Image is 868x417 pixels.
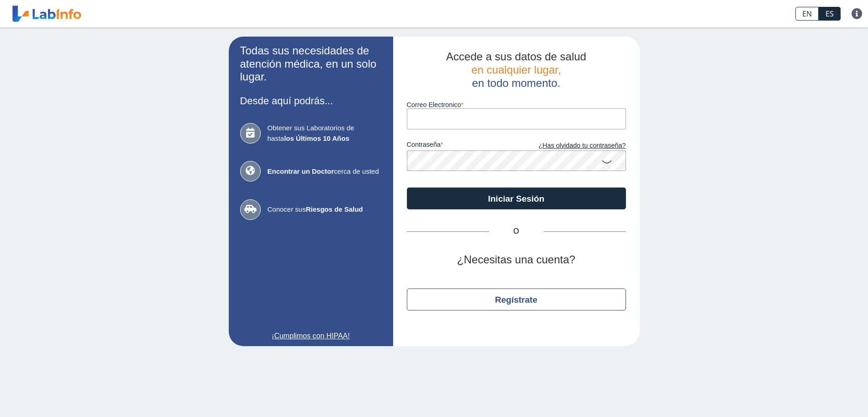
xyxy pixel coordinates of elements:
span: Obtener sus Laboratorios de hasta [268,123,382,144]
a: EN [795,7,819,21]
a: ¡Cumplimos con HIPAA! [240,331,382,342]
b: Encontrar un Doctor [268,167,334,175]
button: Iniciar Sesión [407,187,626,209]
label: Correo Electronico [407,101,626,108]
b: Riesgos de Salud [306,205,363,213]
h3: Desde aquí podrás... [240,95,382,107]
h2: ¿Necesitas una cuenta? [407,253,626,267]
a: ¿Has olvidado tu contraseña? [516,141,626,151]
span: en cualquier lugar, [471,64,561,76]
span: Accede a sus datos de salud [446,50,586,63]
span: cerca de usted [268,166,382,177]
b: los Últimos 10 Años [284,134,349,142]
span: Conocer sus [268,204,382,215]
a: ES [819,7,841,21]
h2: Todas sus necesidades de atención médica, en un solo lugar. [240,44,382,84]
button: Regístrate [407,289,626,310]
label: contraseña [407,141,516,151]
span: O [489,226,544,237]
span: en todo momento. [472,77,560,89]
